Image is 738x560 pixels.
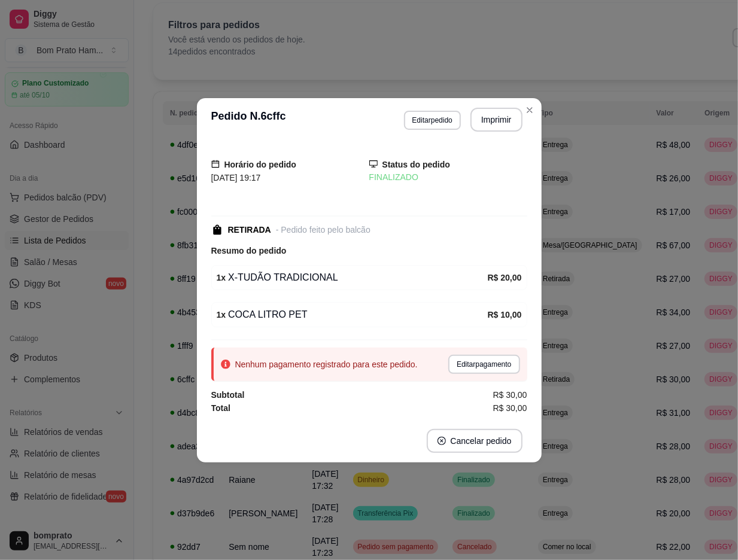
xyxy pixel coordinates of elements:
button: Editarpedido [404,111,461,130]
strong: 1 x [217,310,226,319]
span: close-circle [438,437,446,445]
strong: R$ 10,00 [488,310,522,319]
strong: Total [211,403,230,413]
span: R$ 30,00 [493,388,527,401]
strong: R$ 20,00 [488,273,522,282]
div: X-TUDÃO TRADICIONAL [217,270,488,285]
button: Editarpagamento [448,355,520,374]
div: RETIRADA [228,224,271,236]
button: Close [520,101,539,120]
strong: 1 x [217,273,226,282]
div: Nenhum pagamento registrado para este pedido. [235,358,418,370]
strong: Status do pedido [382,160,451,169]
div: - Pedido feito pelo balcão [276,224,370,236]
strong: Horário do pedido [224,160,297,169]
strong: Resumo do pedido [211,246,287,255]
span: R$ 30,00 [493,401,527,415]
span: [DATE] 19:17 [211,173,261,182]
span: desktop [369,160,378,168]
strong: Subtotal [211,390,245,400]
div: COCA LITRO PET [217,308,488,322]
div: FINALIZADO [369,171,527,184]
span: calendar [211,160,220,168]
button: close-circleCancelar pedido [427,429,523,453]
h3: Pedido N. 6cffc [211,108,286,132]
button: Imprimir [470,108,523,132]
